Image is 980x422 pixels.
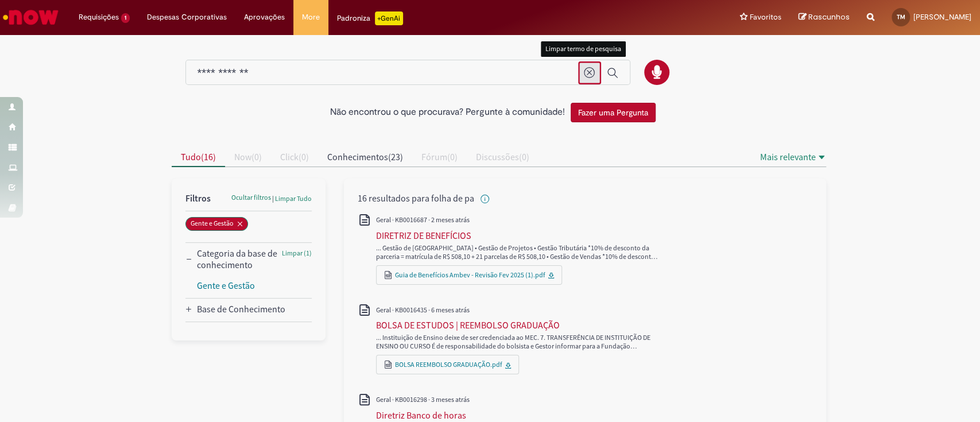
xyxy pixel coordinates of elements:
span: TM [897,13,905,21]
a: Rascunhos [799,12,850,23]
span: Despesas Corporativas [147,11,227,23]
span: Rascunhos [808,11,850,22]
img: ServiceNow [1,6,60,29]
span: Requisições [79,11,119,23]
span: 1 [121,13,130,23]
span: Favoritos [750,11,781,23]
button: Fazer uma Pergunta [571,103,656,122]
span: Aprovações [244,11,285,23]
h2: Não encontrou o que procurava? Pergunte à comunidade! [330,107,565,118]
span: [PERSON_NAME] [913,12,971,22]
p: +GenAi [375,11,403,25]
div: Padroniza [337,11,403,25]
span: More [302,11,320,23]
